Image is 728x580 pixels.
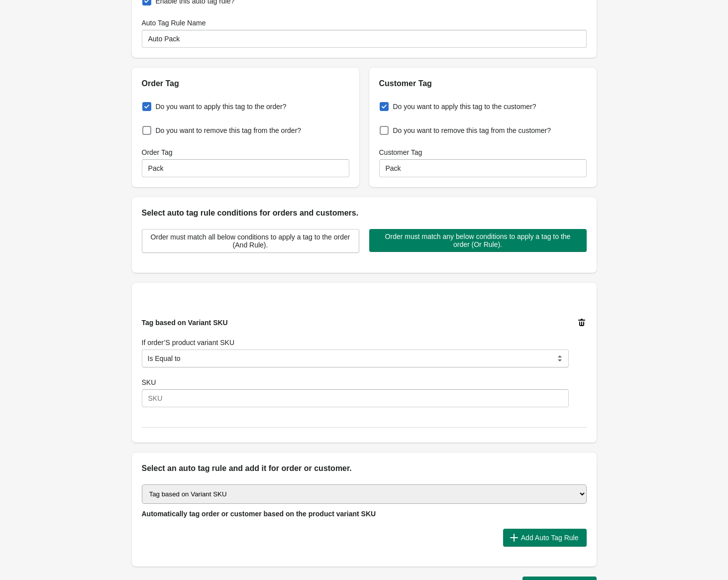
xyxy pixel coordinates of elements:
[142,207,587,219] h2: Select auto tag rule conditions for orders and customers.
[142,229,359,253] button: Order must match all below conditions to apply a tag to the order (And Rule).
[369,229,587,252] button: Order must match any below conditions to apply a tag to the order (Or Rule).
[142,389,569,407] input: SKU
[503,529,587,547] button: Add Auto Tag Rule
[142,510,376,518] span: Automatically tag order or customer based on the product variant SKU
[150,233,351,249] span: Order must match all below conditions to apply a tag to the order (And Rule).
[142,147,173,157] label: Order Tag
[156,125,302,135] span: Do you want to remove this tag from the order?
[393,125,551,135] span: Do you want to remove this tag from the customer?
[393,102,536,112] span: Do you want to apply this tag to the customer?
[379,78,587,90] h2: Customer Tag
[142,377,156,387] label: SKU
[379,147,422,157] label: Customer Tag
[156,102,287,112] span: Do you want to apply this tag to the order?
[142,338,235,348] label: If order’S product variant SKU
[377,232,579,248] span: Order must match any below conditions to apply a tag to the order (Or Rule).
[142,319,228,327] span: Tag based on Variant SKU
[142,463,587,474] h2: Select an auto tag rule and add it for order or customer.
[142,18,206,28] label: Auto Tag Rule Name
[521,534,579,542] span: Add Auto Tag Rule
[142,78,349,90] h2: Order Tag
